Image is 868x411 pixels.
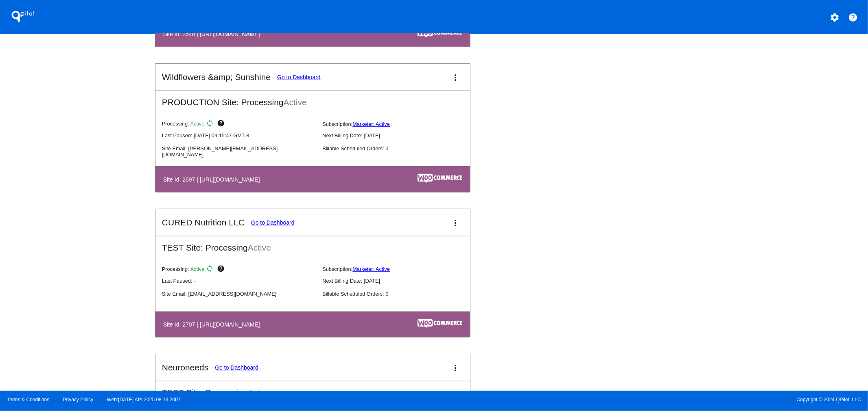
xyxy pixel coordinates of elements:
[162,119,316,129] p: Processing:
[450,363,460,373] mat-icon: more_vert
[322,291,476,297] p: Billable Scheduled Orders: 0
[162,72,271,82] h2: Wildflowers &amp; Sunshine
[162,218,245,227] h2: CURED Nutrition LLC
[107,397,181,402] a: Web:[DATE] API:2025.08.13.2007
[284,97,307,107] span: Active
[215,364,258,371] a: Go to Dashboard
[322,132,476,138] p: Next Billing Date: [DATE]
[830,13,840,22] mat-icon: settings
[155,91,470,107] h2: PRODUCTION Site: Processing
[322,266,476,272] p: Subscription:
[163,31,264,37] h4: Site Id: 2640 | [URL][DOMAIN_NAME]
[418,319,462,328] img: c53aa0e5-ae75-48aa-9bee-956650975ee5
[322,278,476,284] p: Next Billing Date: [DATE]
[7,397,49,402] a: Terms & Conditions
[190,121,205,127] span: Active
[277,74,321,80] a: Go to Dashboard
[162,145,316,158] p: Site Email: [PERSON_NAME][EMAIL_ADDRESS][DOMAIN_NAME]
[7,9,39,25] h1: QPilot
[162,278,316,284] p: Last Paused: -
[251,219,295,226] a: Go to Dashboard
[217,265,227,275] mat-icon: help
[450,218,460,228] mat-icon: more_vert
[217,119,227,129] mat-icon: help
[248,388,271,397] span: Active
[441,397,861,402] span: Copyright © 2024 QPilot, LLC
[162,291,316,297] p: Site Email: [EMAIL_ADDRESS][DOMAIN_NAME]
[155,381,470,398] h2: TEST Site: Processing
[163,321,264,328] h4: Site Id: 2707 | [URL][DOMAIN_NAME]
[155,236,470,253] h2: TEST Site: Processing
[322,145,476,151] p: Billable Scheduled Orders: 0
[63,397,94,402] a: Privacy Policy
[352,266,390,272] a: Marketer: Active
[162,265,316,275] p: Processing:
[352,121,390,127] a: Marketer: Active
[322,121,476,127] p: Subscription:
[162,132,316,138] p: Last Paused: [DATE] 09:15:47 GMT-8
[450,73,460,82] mat-icon: more_vert
[848,13,858,22] mat-icon: help
[418,174,462,183] img: c53aa0e5-ae75-48aa-9bee-956650975ee5
[248,243,271,252] span: Active
[162,363,208,372] h2: Neuroneeds
[190,266,205,272] span: Active
[206,265,216,275] mat-icon: sync
[206,119,216,129] mat-icon: sync
[163,176,264,183] h4: Site Id: 2697 | [URL][DOMAIN_NAME]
